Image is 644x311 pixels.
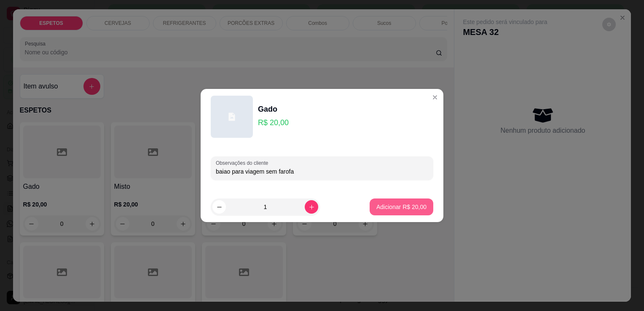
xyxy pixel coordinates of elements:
p: Adicionar R$ 20,00 [376,203,427,211]
button: decrease-product-quantity [212,200,226,214]
div: Gado [258,103,289,115]
p: R$ 20,00 [258,117,289,129]
label: Observações do cliente [216,159,271,166]
button: Adicionar R$ 20,00 [370,198,433,215]
button: increase-product-quantity [305,200,318,214]
input: Observações do cliente [216,167,428,176]
button: Close [428,91,442,104]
